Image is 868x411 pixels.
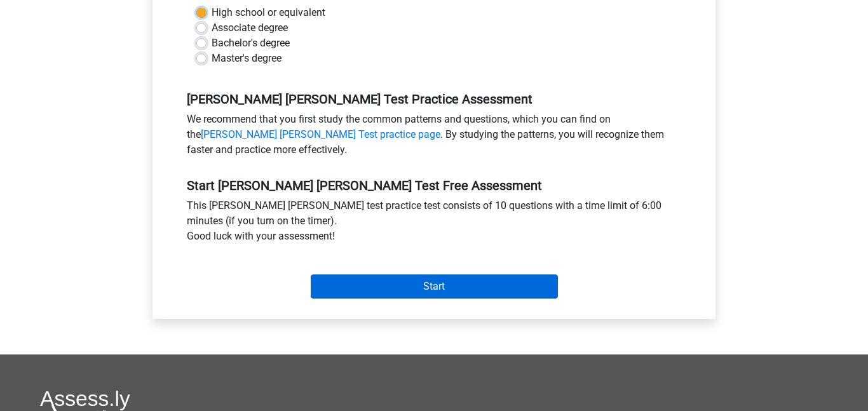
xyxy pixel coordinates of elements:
[311,274,558,299] input: Start
[212,5,325,20] label: High school or equivalent
[212,20,288,36] label: Associate degree
[201,128,440,140] a: [PERSON_NAME] [PERSON_NAME] Test practice page
[177,112,691,163] div: We recommend that you first study the common patterns and questions, which you can find on the . ...
[212,51,281,66] label: Master's degree
[177,198,691,249] div: This [PERSON_NAME] [PERSON_NAME] test practice test consists of 10 questions with a time limit of...
[187,178,681,193] h5: Start [PERSON_NAME] [PERSON_NAME] Test Free Assessment
[212,36,290,51] label: Bachelor's degree
[187,91,681,107] h5: [PERSON_NAME] [PERSON_NAME] Test Practice Assessment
